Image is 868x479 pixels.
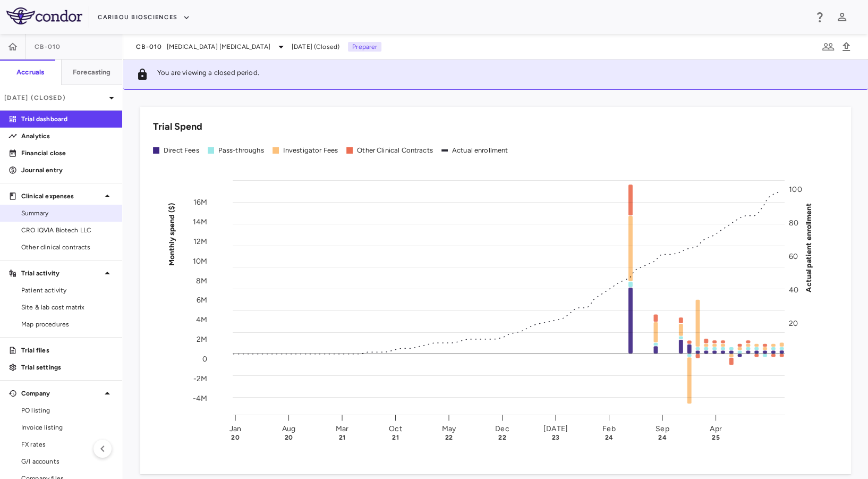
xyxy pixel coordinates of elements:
p: Analytics [21,131,114,141]
span: CRO IQVIA Biotech LLC [21,225,114,235]
text: Aug [282,424,295,433]
span: FX rates [21,440,114,449]
tspan: 16M [193,197,207,206]
div: Actual enrollment [452,146,508,155]
text: 22 [498,434,506,441]
tspan: 100 [789,184,802,194]
p: Preparer [348,42,381,52]
text: Mar [336,424,348,433]
div: Other Clinical Contracts [357,146,433,155]
p: Trial dashboard [21,114,114,124]
text: 20 [285,434,293,441]
tspan: -2M [193,374,207,383]
p: Journal entry [21,165,114,175]
h6: Trial Spend [153,120,202,134]
text: 23 [552,434,559,441]
tspan: 2M [197,335,207,344]
span: Other clinical contracts [21,242,114,252]
tspan: 20 [789,318,798,327]
text: 24 [658,434,666,441]
button: Caribou Biosciences [98,9,190,26]
tspan: Actual patient enrollment [804,203,813,292]
span: PO listing [21,406,114,415]
tspan: -4M [193,394,207,403]
tspan: 80 [789,218,798,227]
tspan: 10M [193,256,207,265]
p: Clinical expenses [21,191,101,201]
div: Pass-throughs [218,146,264,155]
p: Trial files [21,346,114,355]
text: 25 [712,434,720,441]
p: Financial close [21,148,114,158]
p: [DATE] (Closed) [4,93,105,103]
span: CB-010 [35,43,61,51]
text: May [442,424,456,433]
text: 21 [392,434,398,441]
h6: Forecasting [73,68,111,77]
tspan: Monthly spend ($) [167,203,176,266]
span: Site & lab cost matrix [21,302,114,312]
h6: Accruals [16,68,44,77]
img: logo-full-SnFGN8VE.png [6,7,82,24]
tspan: 60 [789,251,798,260]
text: Oct [389,424,402,433]
span: Patient activity [21,285,114,295]
div: Investigator Fees [283,146,338,155]
text: Jan [229,424,241,433]
p: You are viewing a closed period. [157,68,259,81]
div: Direct Fees [164,146,199,155]
tspan: 12M [193,237,207,246]
tspan: 6M [197,296,207,305]
span: Map procedures [21,320,114,329]
span: CB-010 [136,43,163,51]
tspan: 14M [193,217,207,226]
span: Invoice listing [21,423,114,432]
span: [DATE] (Closed) [292,42,339,52]
tspan: 40 [789,285,798,294]
text: Apr [710,424,721,433]
span: Summary [21,208,114,218]
tspan: 4M [196,315,207,324]
tspan: 8M [196,276,207,285]
text: 24 [605,434,613,441]
p: Trial settings [21,363,114,372]
text: Feb [602,424,615,433]
span: [MEDICAL_DATA] [MEDICAL_DATA] [167,42,270,52]
text: 21 [339,434,345,441]
text: Sep [656,424,669,433]
text: 20 [231,434,239,441]
text: Dec [495,424,509,433]
p: Trial activity [21,268,101,278]
text: [DATE] [543,424,568,433]
text: 22 [445,434,453,441]
p: Company [21,389,101,398]
span: G/l accounts [21,457,114,466]
tspan: 0 [202,355,207,364]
